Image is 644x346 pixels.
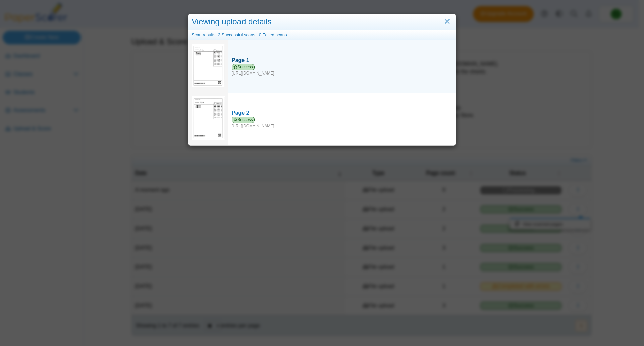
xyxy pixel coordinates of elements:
[228,53,456,80] a: Page 1 Success [URL][DOMAIN_NAME]
[232,117,255,123] span: Success
[232,117,452,129] div: [URL][DOMAIN_NAME]
[442,16,452,28] a: Close
[188,30,456,40] div: Scan results: 2 Successful scans | 0 Failed scans
[232,57,452,64] div: Page 1
[192,96,225,140] img: 3087284_MAY_13_2025T18_58_53_914000000.jpeg
[232,64,255,70] span: Success
[232,109,452,117] div: Page 2
[228,106,456,132] a: Page 2 Success [URL][DOMAIN_NAME]
[188,14,456,30] div: Viewing upload details
[232,64,452,76] div: [URL][DOMAIN_NAME]
[192,44,225,87] img: 3087283_MAY_13_2025T18_59_50_136000000.jpeg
